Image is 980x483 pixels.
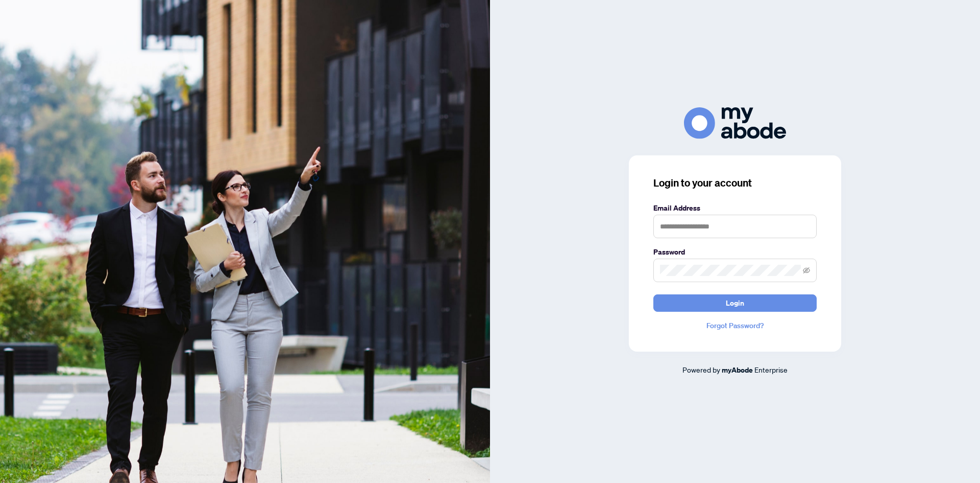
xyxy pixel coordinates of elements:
span: Enterprise [754,365,788,374]
span: Login [726,295,744,311]
h3: Login to your account [653,176,817,190]
span: eye-invisible [803,267,810,274]
img: ma-logo [684,107,786,139]
span: Powered by [682,365,720,374]
button: Login [653,294,817,312]
label: Password [653,246,817,258]
label: Email Address [653,202,817,214]
a: Forgot Password? [653,320,817,331]
a: myAbode [722,364,753,376]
